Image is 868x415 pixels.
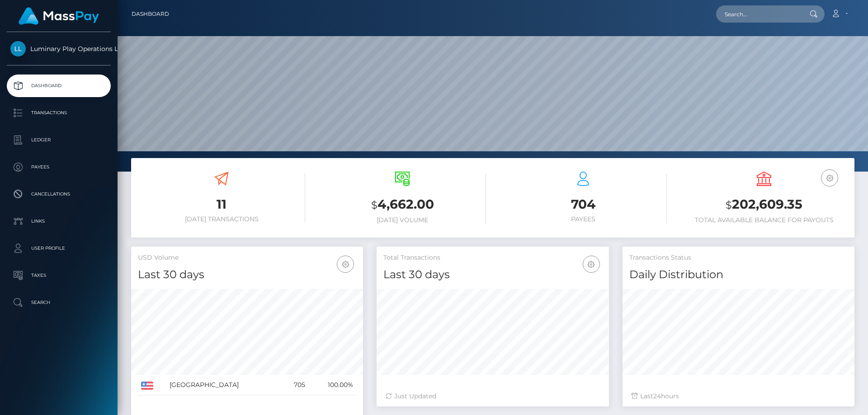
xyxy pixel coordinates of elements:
[632,392,845,401] div: Last hours
[319,196,486,214] h3: 4,662.00
[7,210,111,233] a: Links
[141,382,153,390] img: US.png
[629,267,848,283] h4: Daily Distribution
[10,79,107,93] p: Dashboard
[7,156,111,178] a: Payees
[7,45,111,53] span: Luminary Play Operations Limited
[653,392,661,400] span: 24
[383,253,602,262] h5: Total Transactions
[680,196,848,214] h3: 202,609.35
[7,75,111,97] a: Dashboard
[10,296,107,309] p: Search
[166,375,282,396] td: [GEOGRAPHIC_DATA]
[10,269,107,282] p: Taxes
[7,264,111,287] a: Taxes
[726,199,732,211] small: $
[7,183,111,205] a: Cancellations
[138,196,305,213] h3: 11
[7,102,111,124] a: Transactions
[19,7,99,25] img: MassPay Logo
[716,5,801,23] input: Search...
[132,5,169,23] a: Dashboard
[281,375,308,396] td: 705
[383,267,602,283] h4: Last 30 days
[371,199,377,211] small: $
[7,129,111,151] a: Ledger
[138,253,356,262] h5: USD Volume
[10,187,107,201] p: Cancellations
[680,216,848,224] h6: Total Available Balance for Payouts
[500,196,667,213] h3: 704
[10,106,107,120] p: Transactions
[7,291,111,314] a: Search
[7,237,111,260] a: User Profile
[386,392,599,401] div: Just Updated
[10,242,107,255] p: User Profile
[629,253,848,262] h5: Transactions Status
[138,215,305,223] h6: [DATE] Transactions
[10,160,107,174] p: Payees
[308,375,357,396] td: 100.00%
[10,133,107,147] p: Ledger
[138,267,356,283] h4: Last 30 days
[319,216,486,224] h6: [DATE] Volume
[500,215,667,223] h6: Payees
[10,214,107,228] p: Links
[10,41,26,56] img: Luminary Play Operations Limited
